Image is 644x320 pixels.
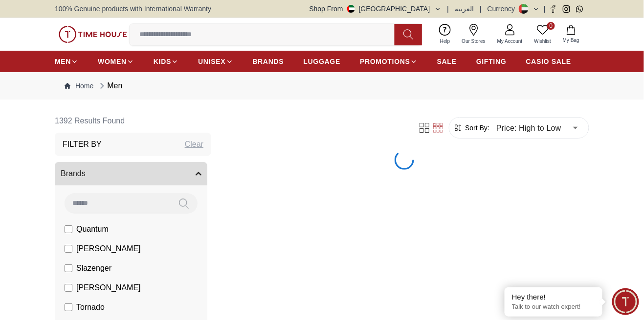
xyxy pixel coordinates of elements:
span: My Account [493,38,527,45]
a: CASIO SALE [526,53,572,70]
a: Facebook [550,5,557,13]
span: [PERSON_NAME] [76,282,141,294]
span: My Bag [559,37,583,44]
button: العربية [455,4,474,14]
button: Brands [55,162,207,185]
span: GIFTING [476,57,507,66]
input: [PERSON_NAME] [65,245,72,253]
span: 100% Genuine products with International Warranty [55,4,211,14]
span: Brands [61,168,86,180]
span: Sort By: [463,123,489,133]
h6: 1392 Results Found [55,109,211,133]
a: LUGGAGE [304,53,341,70]
input: [PERSON_NAME] [65,284,72,292]
div: Men [97,80,122,92]
div: Chat Widget [612,288,639,315]
img: ... [59,26,127,43]
span: | [544,4,546,14]
a: Help [434,22,456,47]
div: Price: High to Low [489,114,585,141]
span: Quantum [76,223,109,235]
span: UNISEX [198,57,225,66]
span: [PERSON_NAME] [76,243,141,255]
span: LUGGAGE [304,57,341,66]
button: Shop From[GEOGRAPHIC_DATA] [310,4,442,14]
span: KIDS [154,57,171,66]
a: SALE [437,53,457,70]
span: SALE [437,57,457,66]
div: Hey there! [512,292,595,302]
span: CASIO SALE [526,57,572,66]
a: Home [65,81,93,91]
button: My Bag [557,23,585,46]
a: Instagram [563,5,570,13]
a: Our Stores [456,22,491,47]
a: WOMEN [98,53,134,70]
a: PROMOTIONS [360,53,418,70]
a: Whatsapp [576,5,583,13]
div: Currency [488,4,519,14]
button: Sort By: [453,123,489,133]
span: WOMEN [98,57,127,66]
input: Quantum [65,225,72,233]
span: Our Stores [458,38,489,45]
span: Tornado [76,301,105,313]
img: United Arab Emirates [347,5,355,13]
span: Wishlist [531,38,555,45]
a: MEN [55,53,78,70]
span: BRANDS [253,57,284,66]
p: Talk to our watch expert! [512,303,595,311]
span: 0 [547,22,555,30]
span: | [480,4,482,14]
a: BRANDS [253,53,284,70]
nav: Breadcrumb [55,72,589,100]
a: UNISEX [198,53,233,70]
a: 0Wishlist [529,22,557,47]
span: PROMOTIONS [360,57,410,66]
a: KIDS [154,53,178,70]
span: | [447,4,449,14]
span: Help [436,38,454,45]
a: GIFTING [476,53,507,70]
input: Tornado [65,303,72,311]
span: MEN [55,57,71,66]
div: Clear [185,139,203,150]
h3: Filter By [63,139,102,150]
input: Slazenger [65,264,72,272]
span: Slazenger [76,262,111,274]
